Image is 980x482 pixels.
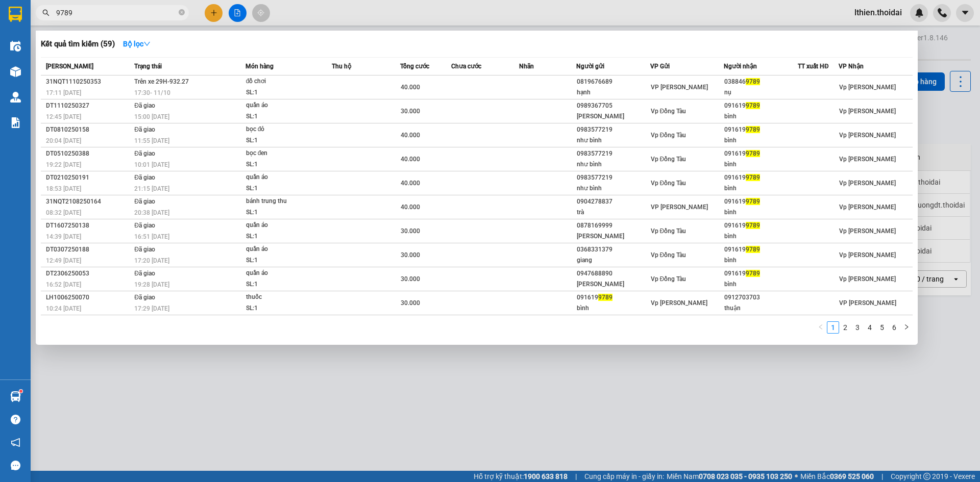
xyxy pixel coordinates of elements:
span: Đã giao [134,150,155,157]
span: message [11,461,20,470]
span: 9789 [746,78,760,85]
div: 091619 [724,124,797,135]
button: Bộ lọcdown [115,36,159,52]
span: VP Gửi [650,63,670,70]
li: Next Page [900,321,913,334]
span: Món hàng [246,63,274,70]
div: 038846 [724,77,797,87]
button: left [815,321,827,334]
span: 40.000 [401,156,420,163]
span: Vp [PERSON_NAME] [839,108,896,115]
span: 9789 [746,222,760,229]
span: Đã giao [134,222,155,229]
span: 21:15 [DATE] [134,185,169,192]
div: SL: 1 [246,111,323,122]
span: VP [PERSON_NAME] [651,204,708,211]
span: Vp Đồng Tàu [651,132,687,139]
div: trà [577,207,650,218]
div: SL: 1 [246,135,323,146]
div: nụ [724,87,797,98]
span: 12:49 [DATE] [46,257,81,264]
div: 0983577219 [577,124,650,135]
span: Người nhận [724,63,757,70]
span: Vp Đồng Tàu [651,227,687,235]
span: Vp [PERSON_NAME] [839,180,896,187]
span: right [903,324,910,330]
div: DT1110250327 [46,100,131,111]
div: bọc đỏ [246,124,323,135]
div: bình [724,111,797,122]
div: hạnh [577,87,650,98]
div: 0819676689 [577,77,650,87]
span: Nhãn [519,63,534,70]
span: 11:55 [DATE] [134,137,169,144]
div: [PERSON_NAME] [577,111,650,122]
div: DT0210250191 [46,172,131,183]
a: 2 [840,322,851,333]
div: SL: 1 [246,207,323,218]
li: 4 [864,321,876,334]
span: 17:20 [DATE] [134,257,169,264]
span: 20:38 [DATE] [134,209,169,216]
div: 091619 [724,148,797,159]
span: 17:30 - 11/10 [134,89,170,96]
img: warehouse-icon [10,41,21,52]
div: bánh trung thu [246,196,323,207]
li: 6 [888,321,900,334]
div: bình [724,255,797,266]
span: 08:32 [DATE] [46,209,81,216]
div: 0368331379 [577,244,650,255]
span: close-circle [179,9,185,15]
span: Vp [PERSON_NAME] [839,132,896,139]
span: 9789 [746,126,760,133]
span: 30.000 [401,299,420,307]
div: DT2306250053 [46,268,131,279]
span: 10:24 [DATE] [46,305,81,312]
span: 40.000 [401,204,420,211]
span: Vp Đồng Tàu [651,156,687,163]
div: 0989367705 [577,100,650,111]
div: bình [724,159,797,170]
a: 1 [827,322,839,333]
div: bình [724,207,797,218]
span: Đã giao [134,270,155,277]
li: 5 [876,321,888,334]
span: 16:52 [DATE] [46,281,81,288]
div: SL: 1 [246,183,323,194]
div: 091619 [724,100,797,111]
div: 091619 [724,196,797,207]
div: DT1607250138 [46,220,131,231]
strong: Bộ lọc [123,40,151,48]
input: Tìm tên, số ĐT hoặc mã đơn [56,7,177,18]
span: [PERSON_NAME] [46,63,93,70]
span: search [42,9,50,16]
img: solution-icon [10,117,21,128]
div: bình [724,279,797,290]
span: Trên xe 29H-932.27 [134,78,189,85]
span: 30.000 [401,275,420,283]
a: 6 [889,322,900,333]
span: down [143,40,151,47]
div: 091619 [577,292,650,303]
span: 20:04 [DATE] [46,137,81,144]
div: thuốc [246,292,323,303]
span: 19:22 [DATE] [46,161,81,168]
div: bình [724,231,797,242]
span: notification [11,438,20,447]
div: 0904278837 [577,196,650,207]
a: 4 [864,322,875,333]
div: quần áo [246,100,323,111]
div: quần áo [246,268,323,279]
span: 16:51 [DATE] [134,233,169,240]
span: question-circle [11,415,20,424]
div: 0983577219 [577,148,650,159]
span: 30.000 [401,251,420,259]
span: left [818,324,824,330]
span: Vp Đồng Tàu [651,180,687,187]
span: 12:45 [DATE] [46,113,81,120]
div: thuận [724,303,797,314]
span: VP [PERSON_NAME] [839,299,896,307]
div: LH1006250070 [46,292,131,303]
span: Vp [PERSON_NAME] [839,204,896,211]
span: 9789 [746,246,760,253]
